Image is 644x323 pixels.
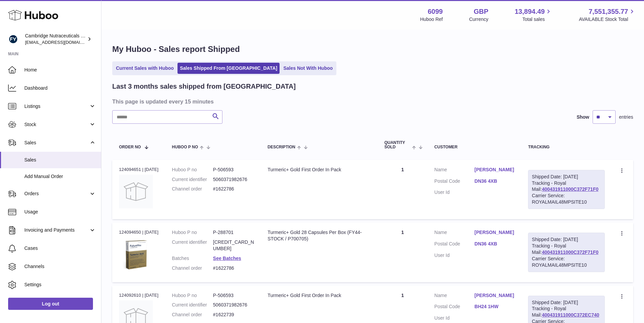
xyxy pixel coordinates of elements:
[177,63,280,74] a: Sales Shipped From [GEOGRAPHIC_DATA]
[532,174,601,180] div: Shipped Date: [DATE]
[25,39,99,45] span: [EMAIL_ADDRESS][DOMAIN_NAME]
[532,193,601,205] div: Carrier Service: ROYALMAIL48MPSITE10
[24,245,96,252] span: Cases
[475,241,515,247] a: DN36 4XB
[528,233,605,272] div: Tracking - Royal Mail:
[542,312,599,318] a: 400431911000C372EC740
[24,121,89,128] span: Stock
[619,114,633,120] span: entries
[384,141,410,149] span: Quantity Sold
[172,312,213,318] dt: Channel order
[119,175,153,208] img: no-photo.jpg
[475,167,515,173] a: [PERSON_NAME]
[119,292,159,298] div: 124092610 | [DATE]
[579,7,636,23] a: 7,551,355.77 AVAILABLE Stock Total
[213,256,241,261] a: See Batches
[172,176,213,183] dt: Current identifier
[434,252,475,259] dt: User Id
[24,140,89,146] span: Sales
[213,302,254,308] dd: 5060371982676
[475,292,515,299] a: [PERSON_NAME]
[8,34,18,44] img: huboo@camnutra.com
[172,265,213,271] dt: Channel order
[213,167,254,173] dd: P-506593
[24,227,89,233] span: Invoicing and Payments
[378,160,428,219] td: 1
[8,298,93,310] a: Log out
[213,239,254,252] dd: [CREDIT_CARD_NUMBER]
[114,63,176,74] a: Current Sales with Huboo
[213,229,254,236] dd: P-288701
[434,292,475,300] dt: Name
[24,103,89,110] span: Listings
[434,229,475,237] dt: Name
[119,229,159,235] div: 124094650 | [DATE]
[24,85,96,91] span: Dashboard
[515,7,552,23] a: 13,894.49 Total sales
[589,7,628,16] span: 7,551,355.77
[434,315,475,321] dt: User Id
[469,16,488,23] div: Currency
[434,303,475,312] dt: Postal Code
[172,292,213,299] dt: Huboo P no
[474,7,488,16] strong: GBP
[112,98,631,105] h3: This page is updated every 15 minutes
[268,292,371,299] div: Turmeric+ Gold First Order In Pack
[434,241,475,249] dt: Postal Code
[213,292,254,299] dd: P-506593
[475,303,515,310] a: BH24 1HW
[24,282,96,288] span: Settings
[119,167,159,173] div: 124094651 | [DATE]
[434,167,475,175] dt: Name
[213,312,254,318] dd: #1622739
[528,145,605,149] div: Tracking
[475,229,515,236] a: [PERSON_NAME]
[434,178,475,186] dt: Postal Code
[532,299,601,306] div: Shipped Date: [DATE]
[542,249,598,255] a: 400431911000C372F71F0
[172,229,213,236] dt: Huboo P no
[434,145,515,149] div: Customer
[579,16,636,23] span: AVAILABLE Stock Total
[268,167,371,173] div: Turmeric+ Gold First Order In Pack
[522,16,552,23] span: Total sales
[24,157,96,163] span: Sales
[25,33,86,46] div: Cambridge Nutraceuticals Ltd
[172,186,213,192] dt: Channel order
[268,145,295,149] span: Description
[532,256,601,268] div: Carrier Service: ROYALMAIL48MPSITE10
[213,176,254,183] dd: 5060371982676
[119,145,141,149] span: Order No
[172,145,198,149] span: Huboo P no
[378,223,428,282] td: 1
[577,114,589,120] label: Show
[172,302,213,308] dt: Current identifier
[24,173,96,180] span: Add Manual Order
[24,67,96,73] span: Home
[172,167,213,173] dt: Huboo P no
[515,7,545,16] span: 13,894.49
[434,189,475,196] dt: User Id
[172,255,213,262] dt: Batches
[112,44,633,55] h1: My Huboo - Sales report Shipped
[281,63,335,74] a: Sales Not With Huboo
[542,186,598,192] a: 400431911000C372F71F0
[268,229,371,242] div: Turmeric+ Gold 28 Capsules Per Box (FY44-STOCK / P700705)
[112,82,296,91] h2: Last 3 months sales shipped from [GEOGRAPHIC_DATA]
[532,236,601,243] div: Shipped Date: [DATE]
[24,190,89,197] span: Orders
[213,265,254,271] dd: #1622786
[528,170,605,209] div: Tracking - Royal Mail:
[24,209,96,215] span: Usage
[213,186,254,192] dd: #1622786
[172,239,213,252] dt: Current identifier
[119,238,153,271] img: 60991720007859.jpg
[428,7,443,16] strong: 6099
[475,178,515,184] a: DN36 4XB
[420,16,443,23] div: Huboo Ref
[24,263,96,270] span: Channels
